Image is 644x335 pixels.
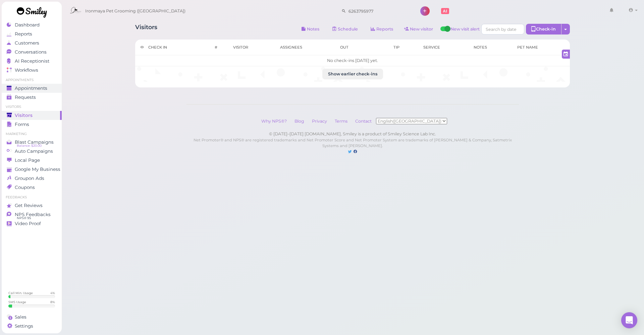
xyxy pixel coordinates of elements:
span: Coupons [15,185,35,190]
a: Reports [365,24,399,35]
td: No check-ins [DATE] yet. [135,55,570,66]
input: Search by date [481,24,524,35]
span: Video Proof [15,221,41,226]
small: Net Promoter® and NPS® are registered trademarks and Net Promoter Score and Net Promoter System a... [194,138,512,148]
input: Search customer [346,6,411,16]
span: New visit alert [450,26,480,36]
span: Dashboard [15,22,40,28]
a: Conversations [2,48,62,57]
th: Tip [388,40,419,55]
a: Auto Campaigns [2,147,62,156]
li: Appointments [2,78,62,82]
div: # [209,45,223,50]
a: Settings [2,322,62,331]
a: Appointments [2,84,62,93]
a: Contact [352,119,376,124]
a: Groupon Ads [2,174,62,183]
a: Terms [331,119,351,124]
span: Sales [15,314,26,320]
div: Pet Name [517,45,565,50]
span: Visitors [15,113,33,118]
th: Visitor [228,40,275,55]
a: Video Proof [2,219,62,228]
a: Requests [2,93,62,102]
a: Schedule [327,24,364,35]
a: Why NPS®? [258,119,290,124]
span: Local Page [15,157,40,163]
a: Visitors [2,111,62,120]
span: Google My Business [15,166,60,172]
span: AI Receptionist [15,58,49,64]
a: New visitor [399,24,439,35]
span: Settings [15,323,33,329]
th: Notes [469,40,513,55]
a: Blog [291,119,308,124]
span: Requests [15,94,36,100]
a: Coupons [2,183,62,192]
th: Check in [135,40,204,55]
span: NPS Feedbacks [15,212,51,217]
a: Privacy [309,119,330,124]
button: Show earlier check-ins [322,69,383,79]
span: Get Reviews [15,203,43,208]
span: Blast Campaigns [15,139,54,145]
th: Assignees [275,40,335,55]
span: NPS® 95 [17,215,31,221]
a: AI Receptionist [2,57,62,66]
a: Workflows [2,66,62,75]
a: Reports [2,29,62,39]
div: © [DATE]–[DATE] [DOMAIN_NAME], Smiley is a product of Smiley Science Lab Inc. [186,131,519,137]
span: Conversations [15,49,47,55]
span: Forms [15,122,29,127]
a: Get Reviews [2,201,62,210]
li: Feedbacks [2,195,62,200]
span: Appointments [15,85,47,91]
span: Reports [15,31,32,37]
span: Customers [15,40,39,46]
a: Customers [2,39,62,48]
a: Dashboard [2,20,62,29]
a: Forms [2,120,62,129]
h1: Visitors [135,24,157,36]
div: Open Intercom Messenger [621,312,637,328]
a: Sales [2,313,62,322]
button: Notes [296,24,325,35]
div: Call Min. Usage [8,291,33,295]
span: Groupon Ads [15,176,44,181]
li: Marketing [2,132,62,136]
div: SMS Usage [8,300,26,304]
div: 4 % [50,291,55,295]
span: Ironmaya Pet Grooming ([GEOGRAPHIC_DATA]) [85,2,185,20]
th: Out [335,40,370,55]
div: Check-in [526,24,561,35]
th: Service [418,40,468,55]
a: NPS Feedbacks NPS® 95 [2,210,62,219]
span: Workflows [15,67,38,73]
span: Auto Campaigns [15,148,53,154]
a: Blast Campaigns Balance: $20.00 [2,138,62,147]
div: 8 % [50,300,55,304]
span: Balance: $20.00 [17,143,42,148]
li: Visitors [2,105,62,109]
a: Local Page [2,156,62,165]
a: Google My Business [2,165,62,174]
